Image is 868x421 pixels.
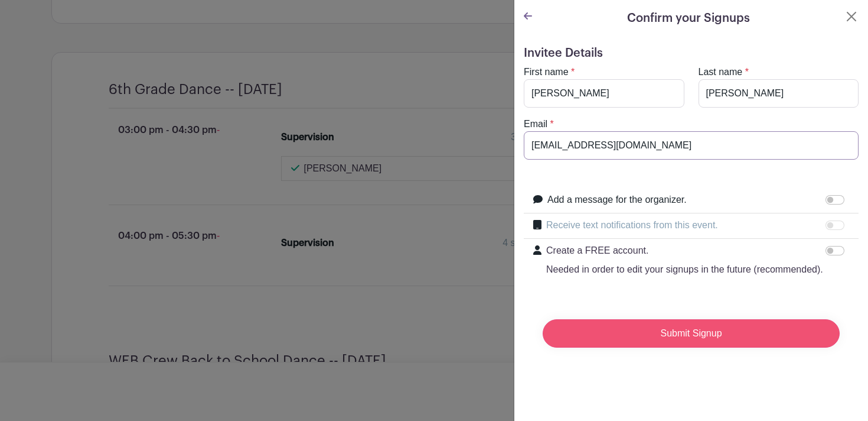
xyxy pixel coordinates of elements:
p: Needed in order to edit your signups in the future (recommended). [546,263,823,277]
label: Add a message for the organizer. [547,193,687,207]
label: Receive text notifications from this event. [546,218,718,232]
h5: Invitee Details [524,46,859,60]
p: Create a FREE account. [546,244,823,258]
h5: Confirm your Signups [627,9,750,27]
label: First name [524,65,569,79]
label: Email [524,117,547,131]
input: Submit Signup [543,319,840,348]
button: Close [844,9,859,24]
label: Last name [699,65,743,79]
